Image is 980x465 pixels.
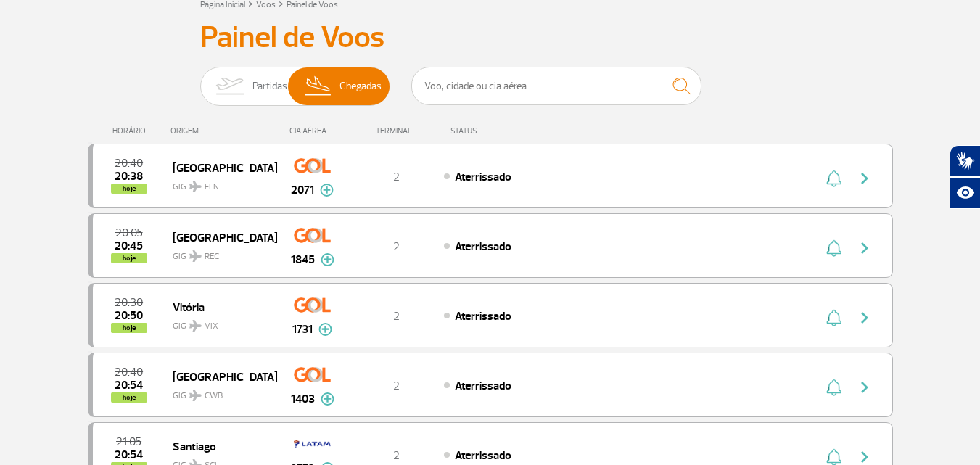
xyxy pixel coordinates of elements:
[115,367,143,377] span: 2025-09-28 20:40:00
[92,126,171,136] div: HORÁRIO
[207,67,252,105] img: slider-embarque
[297,67,340,105] img: slider-desembarque
[115,158,143,168] span: 2025-09-28 20:40:00
[173,173,265,194] span: GIG
[292,321,313,338] span: 1731
[205,320,218,333] span: VIX
[950,145,980,209] div: Plugin de acessibilidade da Hand Talk.
[318,323,332,336] img: mais-info-painel-voo.svg
[856,309,873,326] img: seta-direita-painel-voo.svg
[276,126,349,136] div: CIA AÉREA
[111,323,147,333] span: hoje
[455,448,511,463] span: Aterrissado
[455,170,511,184] span: Aterrissado
[393,239,400,254] span: 2
[393,170,400,184] span: 2
[189,181,202,192] img: destiny_airplane.svg
[393,448,400,463] span: 2
[291,390,315,408] span: 1403
[189,250,202,262] img: destiny_airplane.svg
[111,184,147,194] span: hoje
[111,392,147,403] span: hoje
[291,251,315,268] span: 1845
[189,320,202,332] img: destiny_airplane.svg
[455,239,511,254] span: Aterrissado
[856,239,873,257] img: seta-direita-painel-voo.svg
[205,181,219,194] span: FLN
[173,242,265,263] span: GIG
[826,170,841,187] img: sino-painel-voo.svg
[856,379,873,396] img: seta-direita-painel-voo.svg
[173,228,265,247] span: [GEOGRAPHIC_DATA]
[173,297,265,316] span: Vitória
[115,297,143,308] span: 2025-09-28 20:30:00
[173,312,265,333] span: GIG
[393,309,400,324] span: 2
[173,367,265,386] span: [GEOGRAPHIC_DATA]
[115,228,143,238] span: 2025-09-28 20:05:00
[321,392,334,406] img: mais-info-painel-voo.svg
[291,181,314,199] span: 2071
[115,310,143,321] span: 2025-09-28 20:50:14
[321,253,334,266] img: mais-info-painel-voo.svg
[411,67,701,105] input: Voo, cidade ou cia aérea
[205,250,219,263] span: REC
[115,450,143,460] span: 2025-09-28 20:54:52
[173,382,265,403] span: GIG
[856,170,873,187] img: seta-direita-painel-voo.svg
[115,380,143,390] span: 2025-09-28 20:54:44
[189,390,202,401] img: destiny_airplane.svg
[443,126,561,136] div: STATUS
[252,67,287,105] span: Partidas
[205,390,223,403] span: CWB
[826,239,841,257] img: sino-painel-voo.svg
[320,184,334,197] img: mais-info-painel-voo.svg
[455,309,511,324] span: Aterrissado
[173,158,265,177] span: [GEOGRAPHIC_DATA]
[826,379,841,396] img: sino-painel-voo.svg
[349,126,443,136] div: TERMINAL
[115,241,143,251] span: 2025-09-28 20:45:00
[170,126,276,136] div: ORIGEM
[950,145,980,177] button: Abrir tradutor de língua de sinais.
[111,253,147,263] span: hoje
[455,379,511,393] span: Aterrissado
[393,379,400,393] span: 2
[950,177,980,209] button: Abrir recursos assistivos.
[339,67,382,105] span: Chegadas
[826,309,841,326] img: sino-painel-voo.svg
[116,437,141,447] span: 2025-09-28 21:05:00
[173,437,265,456] span: Santiago
[115,171,143,181] span: 2025-09-28 20:38:20
[200,20,781,56] h3: Painel de Voos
